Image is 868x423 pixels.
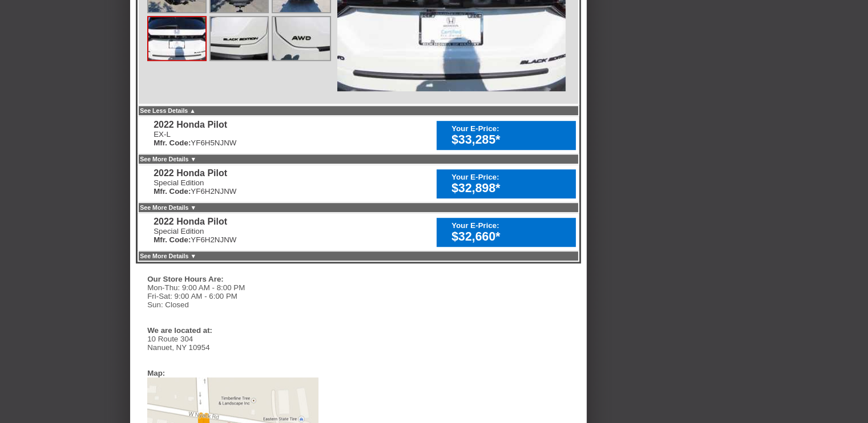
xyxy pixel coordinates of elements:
div: Your E-Price: [451,124,570,133]
div: Our Store Hours Are: [147,275,313,283]
a: See More Details ▼ [140,204,196,211]
div: We are located at: [147,326,313,335]
img: Image.aspx [148,17,205,60]
div: $33,285* [451,133,570,147]
a: See More Details ▼ [140,156,196,162]
div: 2022 Honda Pilot [154,217,236,227]
div: Special Edition YF6H2NJNW [154,227,236,244]
div: $32,660* [451,230,570,244]
div: Mon-Thu: 9:00 AM - 8:00 PM Fri-Sat: 9:00 AM - 6:00 PM Sun: Closed [147,283,318,309]
b: Mfr. Code: [154,139,191,147]
div: 2022 Honda Pilot [154,120,236,130]
div: $32,898* [451,181,570,196]
b: Mfr. Code: [154,235,191,244]
div: Special Edition YF6H2NJNW [154,178,236,196]
a: See Less Details ▲ [140,107,196,114]
div: 10 Route 304 Nanuet, NY 10954 [147,335,318,352]
a: See More Details ▼ [140,253,196,259]
img: Image.aspx [273,17,330,60]
b: Mfr. Code: [154,187,191,196]
div: EX-L YF6H5NJNW [154,130,236,147]
div: Your E-Price: [451,173,570,181]
div: Your E-Price: [451,221,570,230]
div: Map: [147,369,165,377]
div: 2022 Honda Pilot [154,168,236,178]
img: Image.aspx [211,17,268,60]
